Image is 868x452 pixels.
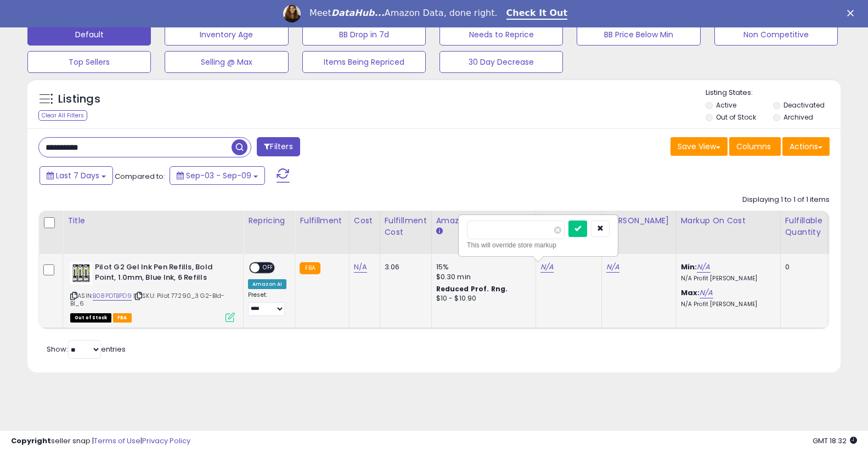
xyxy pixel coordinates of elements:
[302,51,426,73] button: Items Being Repriced
[38,110,87,121] div: Clear All Filters
[577,24,700,46] button: BB Price Below Min
[165,51,288,73] button: Selling @ Max
[257,137,300,156] button: Filters
[784,100,825,110] label: Deactivated
[67,215,239,227] div: Title
[606,215,672,227] div: [PERSON_NAME]
[785,262,819,272] div: 0
[58,92,100,107] h5: Listings
[681,262,697,272] b: Min:
[385,215,427,238] div: Fulfillment Cost
[782,137,830,156] button: Actions
[436,272,527,282] div: $0.30 min
[700,287,713,298] a: N/A
[331,8,385,18] i: DataHub...
[300,215,344,227] div: Fulfillment
[681,215,776,227] div: Markup on Cost
[248,215,290,227] div: Repricing
[670,137,728,156] button: Save View
[439,24,563,46] button: Needs to Reprice
[95,262,228,285] b: Pilot G2 Gel Ink Pen Refills, Bold Point, 1.0mm, Blue Ink, 6 Refills
[785,215,823,238] div: Fulfillable Quantity
[260,263,277,273] span: OFF
[729,137,781,156] button: Columns
[27,51,151,73] button: Top Sellers
[170,166,265,185] button: Sep-03 - Sep-09
[94,436,140,446] a: Terms of Use
[27,24,151,46] button: Default
[439,51,563,73] button: 30 Day Decrease
[47,344,126,354] span: Show: entries
[283,5,301,22] img: Profile image for Georgie
[385,262,423,272] div: 3.06
[186,170,251,181] span: Sep-03 - Sep-09
[113,313,132,323] span: FBA
[681,287,700,298] b: Max:
[70,291,225,308] span: | SKU: Pilot 77290_3 G2-Bld-Bl_6
[681,301,772,308] p: N/A Profit [PERSON_NAME]
[354,215,375,227] div: Cost
[716,112,756,122] label: Out of Stock
[309,8,498,19] div: Meet Amazon Data, done right.
[11,436,51,446] strong: Copyright
[436,227,443,236] small: Amazon Fees.
[248,291,286,316] div: Preset:
[847,10,858,16] div: Close
[706,88,841,98] p: Listing States:
[742,195,830,205] div: Displaying 1 to 1 of 1 items
[676,211,780,254] th: The percentage added to the cost of goods (COGS) that forms the calculator for Min & Max prices.
[784,112,813,122] label: Archived
[436,284,508,293] b: Reduced Prof. Rng.
[300,262,320,274] small: FBA
[436,262,527,272] div: 15%
[467,240,610,251] div: This will override store markup
[248,279,286,289] div: Amazon AI
[436,294,527,303] div: $10 - $10.90
[70,313,111,323] span: All listings that are currently out of stock and unavailable for purchase on Amazon
[714,24,838,46] button: Non Competitive
[540,262,554,273] a: N/A
[70,262,235,321] div: ASIN:
[436,215,531,227] div: Amazon Fees
[606,262,619,273] a: N/A
[697,262,710,273] a: N/A
[165,24,288,46] button: Inventory Age
[115,171,165,182] span: Compared to:
[736,141,771,152] span: Columns
[40,166,113,185] button: Last 7 Days
[354,262,367,273] a: N/A
[813,436,857,446] span: 2025-09-17 18:32 GMT
[506,8,568,20] a: Check It Out
[716,100,736,110] label: Active
[93,291,132,301] a: B08PDTBPD9
[11,436,190,447] div: seller snap | |
[56,170,99,181] span: Last 7 Days
[681,275,772,282] p: N/A Profit [PERSON_NAME]
[302,24,426,46] button: BB Drop in 7d
[70,262,92,284] img: 51HSG77rgiL._SL40_.jpg
[142,436,190,446] a: Privacy Policy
